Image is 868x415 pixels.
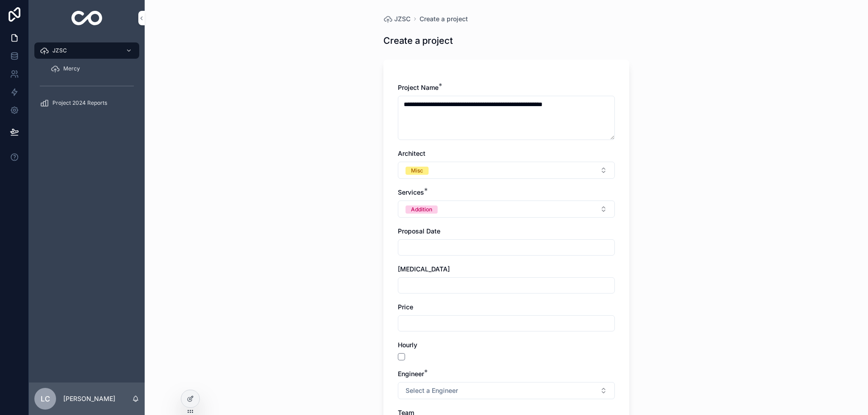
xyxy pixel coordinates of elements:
p: [PERSON_NAME] [63,394,115,403]
button: Select Button [398,382,615,399]
span: JZSC [394,14,410,23]
a: JZSC [34,42,139,59]
span: Engineer [398,370,424,378]
span: Services [398,188,424,196]
span: Project Name [398,84,439,91]
img: App logo [71,11,103,25]
span: Price [398,303,413,311]
span: Select a Engineer [406,386,458,395]
span: Mercy [63,65,80,72]
button: Select Button [398,162,615,179]
div: Addition [411,205,432,214]
div: scrollable content [29,36,145,123]
a: JZSC [383,14,410,23]
span: LC [41,393,50,404]
button: Select Button [398,201,615,218]
span: Architect [398,149,425,157]
span: [MEDICAL_DATA] [398,265,450,273]
span: Hourly [398,341,417,349]
a: Create a project [420,14,468,23]
a: Project 2024 Reports [34,95,139,111]
h1: Create a project [383,34,453,47]
span: JZSC [52,47,67,54]
span: Project 2024 Reports [52,99,107,107]
div: Misc [411,167,423,175]
a: Mercy [45,61,139,77]
span: Proposal Date [398,227,440,235]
